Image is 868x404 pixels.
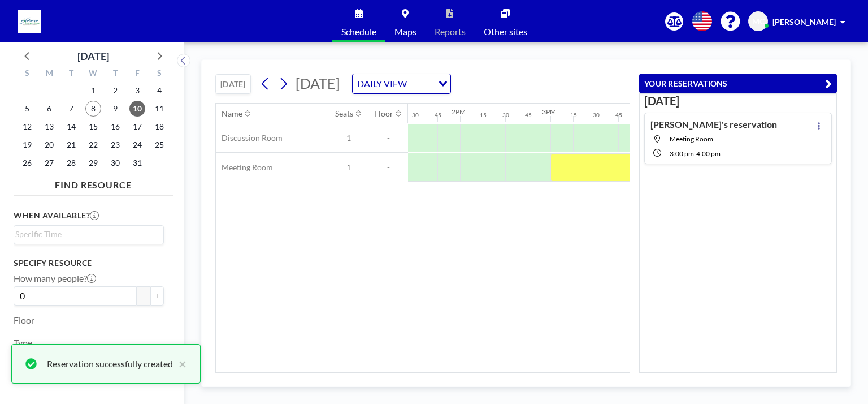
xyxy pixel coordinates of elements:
[14,273,96,284] label: How many people?
[329,133,368,143] span: 1
[85,83,101,98] span: Wednesday, October 1, 2025
[173,357,186,371] button: close
[47,357,173,371] div: Reservation successfully created
[129,83,145,98] span: Friday, October 3, 2025
[151,101,167,117] span: Saturday, October 11, 2025
[137,286,150,306] button: -
[570,111,577,119] div: 15
[151,137,167,153] span: Saturday, October 25, 2025
[484,27,527,36] span: Other sites
[355,76,409,91] span: DAILY VIEW
[670,149,694,158] span: 3:00 PM
[63,137,79,153] span: Tuesday, October 21, 2025
[650,119,777,130] h4: [PERSON_NAME]'s reservation
[452,108,466,116] div: 2PM
[368,162,408,173] span: -
[60,67,83,81] div: T
[85,155,101,171] span: Wednesday, October 29, 2025
[502,111,509,119] div: 30
[329,162,368,173] span: 1
[83,67,105,81] div: W
[41,155,57,171] span: Monday, October 27, 2025
[107,155,123,171] span: Thursday, October 30, 2025
[19,155,35,171] span: Sunday, October 26, 2025
[412,111,419,119] div: 30
[107,101,123,117] span: Thursday, October 9, 2025
[85,119,101,135] span: Wednesday, October 15, 2025
[216,162,273,173] span: Meeting Room
[19,137,35,153] span: Sunday, October 19, 2025
[353,74,450,93] div: Search for option
[752,16,765,27] span: MC
[38,67,60,81] div: M
[410,76,432,91] input: Search for option
[368,133,408,143] span: -
[435,111,441,119] div: 45
[63,119,79,135] span: Tuesday, October 14, 2025
[104,67,126,81] div: T
[14,315,34,326] label: Floor
[335,109,353,119] div: Seats
[129,155,145,171] span: Friday, October 31, 2025
[41,101,57,117] span: Monday, October 6, 2025
[148,67,170,81] div: S
[14,258,164,268] h3: Specify resource
[129,137,145,153] span: Friday, October 24, 2025
[435,27,466,36] span: Reports
[41,119,57,135] span: Monday, October 13, 2025
[222,109,242,119] div: Name
[107,137,123,153] span: Thursday, October 23, 2025
[129,119,145,135] span: Friday, October 17, 2025
[394,27,416,36] span: Maps
[18,10,41,33] img: organization-logo
[14,337,32,349] label: Type
[14,226,163,243] div: Search for option
[63,155,79,171] span: Tuesday, October 28, 2025
[542,108,556,116] div: 3PM
[85,101,101,117] span: Wednesday, October 8, 2025
[670,135,713,143] span: Meeting Room
[644,94,832,108] h3: [DATE]
[525,111,532,119] div: 45
[696,149,721,158] span: 4:00 PM
[16,67,38,81] div: S
[341,27,376,36] span: Schedule
[150,286,164,306] button: +
[772,17,836,27] span: [PERSON_NAME]
[480,111,487,119] div: 15
[151,119,167,135] span: Saturday, October 18, 2025
[129,101,145,117] span: Friday, October 10, 2025
[374,109,393,119] div: Floor
[14,175,173,191] h4: FIND RESOURCE
[41,137,57,153] span: Monday, October 20, 2025
[615,111,622,119] div: 45
[593,111,600,119] div: 30
[107,83,123,98] span: Thursday, October 2, 2025
[639,74,837,93] button: YOUR RESERVATIONS
[63,101,79,117] span: Tuesday, October 7, 2025
[694,149,696,158] span: -
[151,83,167,98] span: Saturday, October 4, 2025
[296,75,340,92] span: [DATE]
[215,74,251,94] button: [DATE]
[216,133,283,143] span: Discussion Room
[85,137,101,153] span: Wednesday, October 22, 2025
[19,119,35,135] span: Sunday, October 12, 2025
[15,228,157,240] input: Search for option
[19,101,35,117] span: Sunday, October 5, 2025
[77,48,109,64] div: [DATE]
[107,119,123,135] span: Thursday, October 16, 2025
[126,67,148,81] div: F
